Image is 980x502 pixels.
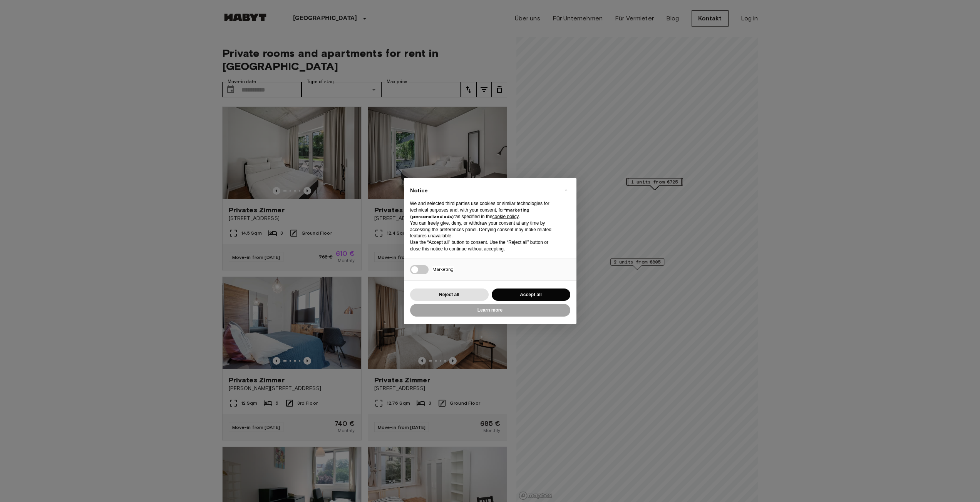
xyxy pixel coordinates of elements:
[410,289,489,301] button: Reject all
[410,239,558,252] p: Use the “Accept all” button to consent. Use the “Reject all” button or close this notice to conti...
[410,220,558,239] p: You can freely give, deny, or withdraw your consent at any time by accessing the preferences pane...
[493,214,519,219] a: cookie policy
[560,184,573,196] button: Close this notice
[410,200,558,220] p: We and selected third parties use cookies or similar technologies for technical purposes and, wit...
[410,187,558,195] h2: Notice
[432,266,454,272] span: Marketing
[410,207,529,219] strong: “marketing (personalized ads)”
[410,304,570,317] button: Learn more
[492,289,570,301] button: Accept all
[565,185,568,195] span: ×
